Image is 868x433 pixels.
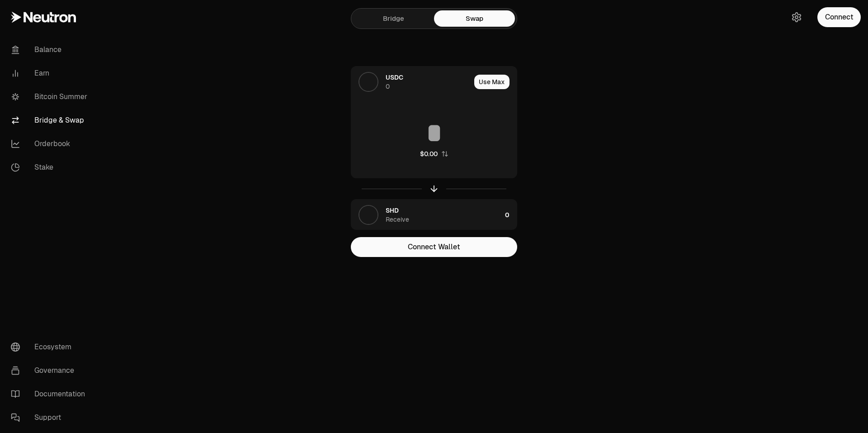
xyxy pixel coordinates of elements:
[4,335,98,359] a: Ecosystem
[4,359,98,382] a: Governance
[4,382,98,406] a: Documentation
[4,38,98,62] a: Balance
[474,75,509,89] button: Use Max
[4,406,98,429] a: Support
[4,85,98,109] a: Bitcoin Summer
[351,67,471,97] div: USDC LogoUSDC0
[817,7,861,27] button: Connect
[4,156,98,179] a: Stake
[4,62,98,85] a: Earn
[505,200,517,230] div: 0
[420,149,448,158] button: $0.00
[434,10,515,27] a: Swap
[386,73,403,82] span: USDC
[4,109,98,132] a: Bridge & Swap
[353,10,434,27] a: Bridge
[351,200,501,230] div: SHD LogoSHDReceive
[386,82,390,91] div: 0
[386,215,409,224] div: Receive
[351,200,517,230] button: SHD LogoSHDReceive0
[4,132,98,156] a: Orderbook
[351,237,517,257] button: Connect Wallet
[386,206,399,215] span: SHD
[420,149,438,158] div: $0.00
